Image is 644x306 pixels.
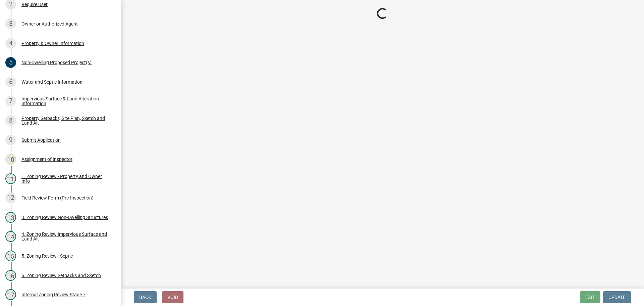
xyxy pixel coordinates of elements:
div: 8 [5,115,16,126]
div: 9 [5,135,16,145]
div: Field Review Form (Pre-Inspection) [21,195,94,200]
span: Back [139,295,151,300]
div: 5. Zoning Review - Septic [21,254,73,258]
div: 5 [5,57,16,68]
div: 1. Zoning Review - Property and Owner Info [21,174,110,183]
div: Non-Dwelling Proposed Project(s) [21,60,92,65]
div: 3 [5,18,16,29]
div: 7 [5,96,16,106]
div: 12 [5,192,16,203]
div: 15 [5,251,16,261]
div: 6 [5,77,16,87]
div: Impervious Surface & Land Alteration Information [21,96,110,106]
div: Owner or Authorized Agent [21,21,78,26]
div: 16 [5,270,16,281]
div: 3. Zoning Review Non-Dwelling Structures [21,215,108,220]
div: Assignment of Inspector [21,157,72,162]
button: Update [603,291,631,303]
div: Property & Owner Information [21,41,84,46]
div: Internal Zoning Review Stage 7 [21,292,86,297]
div: Require User [21,2,48,7]
button: Exit [580,291,600,303]
div: 6. Zoning Review Setbacks and Sketch [21,273,101,278]
div: Water and Septic Information [21,80,83,84]
div: 13 [5,212,16,223]
div: 4. Zoning Review Impervious Surface and Land Alt [21,232,110,241]
div: Submit Application [21,138,61,142]
button: Back [134,291,157,303]
span: Update [608,295,626,300]
button: Void [162,291,183,303]
div: 17 [5,289,16,300]
div: 11 [5,173,16,184]
div: 4 [5,38,16,49]
div: 10 [5,154,16,165]
div: 14 [5,231,16,242]
div: Property Setbacks, Site Plan, Sketch and Land Alt [21,116,110,125]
